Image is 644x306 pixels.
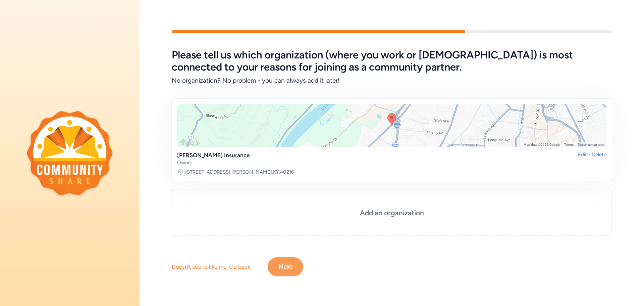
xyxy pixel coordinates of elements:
span: No organization? No problem - you can always add it later! [172,76,612,85]
div: Doesn't sound like me. Go back. [172,263,252,271]
img: logo [27,111,113,195]
div: Delete [592,151,606,166]
div: [PERSON_NAME] Insurance [177,151,250,159]
button: Next [268,257,303,276]
h3: Add an organization [189,208,595,218]
div: Owner [177,159,250,166]
span: Map data ©2025 Google [524,143,560,146]
img: Google [179,138,201,147]
a: [STREET_ADDRESS],[PERSON_NAME],KY,40216 [185,169,294,175]
h5: Please tell us which organization (where you work or [DEMOGRAPHIC_DATA]) is most connected to you... [172,49,612,73]
div: • [588,151,591,166]
a: Terms (opens in new tab) [564,143,574,146]
a: Open this area in Google Maps (opens a new window) [179,138,201,147]
a: Report a map error [578,143,604,146]
div: Edit [578,151,587,166]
